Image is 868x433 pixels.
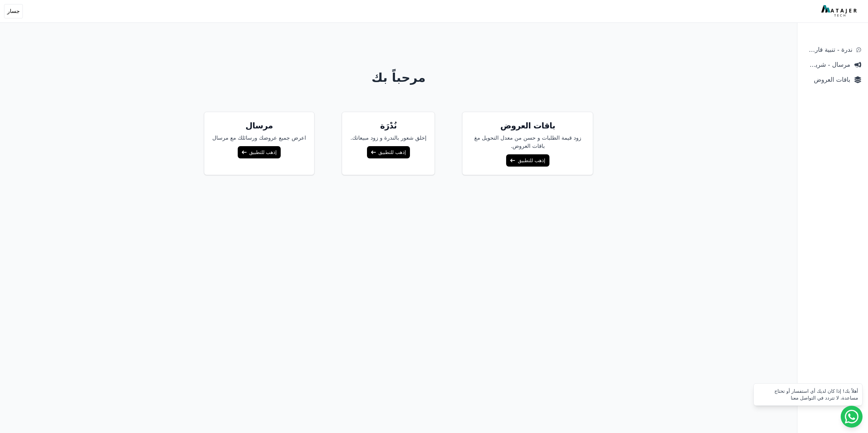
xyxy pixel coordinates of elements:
p: إخلق شعور بالندرة و زود مبيعاتك. [350,134,426,142]
a: إذهب للتطبيق [367,146,410,158]
div: أهلاً بك! إذا كان لديك أي استفسار أو تحتاج مساعدة، لا تتردد في التواصل معنا [758,388,858,401]
span: مرسال - شريط دعاية [804,60,850,69]
span: ندرة - تنبية قارب علي النفاذ [804,45,852,55]
img: MatajerTech Logo [821,5,858,17]
h5: نُدْرَة [350,120,426,131]
span: جسار [7,7,20,15]
p: زود قيمة الطلبات و حسن من معدل التحويل مغ باقات العروض. [471,134,585,150]
span: باقات العروض [804,75,850,84]
h1: مرحباً بك [137,71,661,84]
a: إذهب للتطبيق [238,146,281,158]
h5: مرسال [212,120,306,131]
button: جسار [4,4,23,18]
p: اعرض جميع عروضك ورسائلك مع مرسال [212,134,306,142]
a: إذهب للتطبيق [506,154,549,167]
h5: باقات العروض [471,120,585,131]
